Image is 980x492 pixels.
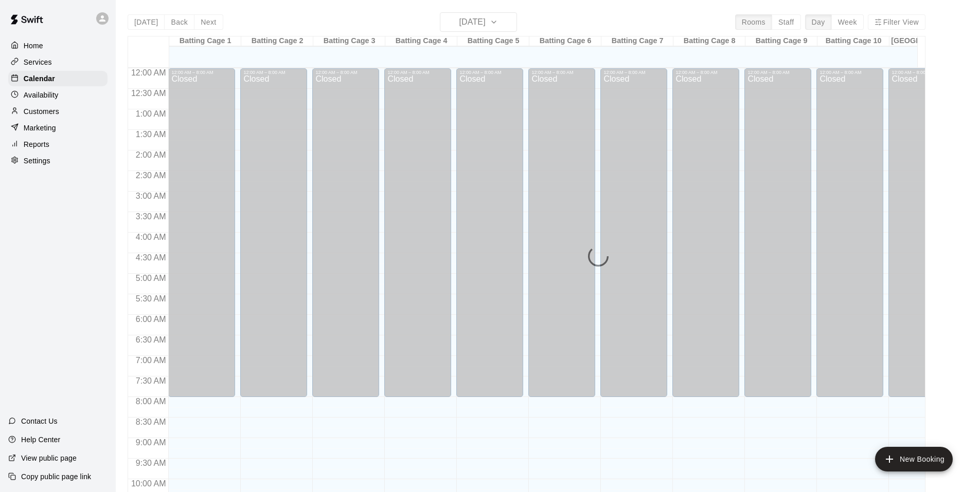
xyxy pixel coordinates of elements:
div: 12:00 AM – 8:00 AM [603,70,664,75]
a: Calendar [8,71,108,86]
span: 5:30 AM [133,294,169,303]
a: Reports [8,137,108,152]
a: Availability [8,87,108,103]
div: 12:00 AM – 8:00 AM [531,70,592,75]
div: Closed [459,75,520,401]
div: 12:00 AM – 8:00 AM: Closed [888,68,955,397]
p: Customers [24,106,59,117]
div: 12:00 AM – 8:00 AM [243,70,304,75]
p: Services [24,57,52,67]
p: Reports [24,139,49,149]
span: 10:00 AM [129,479,169,488]
div: Batting Cage 8 [673,36,745,46]
div: Closed [819,75,880,401]
div: 12:00 AM – 8:00 AM [747,70,808,75]
div: Closed [243,75,304,401]
div: Batting Cage 1 [169,36,241,46]
div: 12:00 AM – 8:00 AM: Closed [672,68,739,397]
p: Copy public page link [21,471,91,482]
p: Calendar [24,73,55,84]
div: 12:00 AM – 8:00 AM [171,70,232,75]
div: Batting Cage 5 [457,36,529,46]
div: 12:00 AM – 8:00 AM [675,70,736,75]
a: Home [8,38,108,53]
div: Batting Cage 10 [817,36,889,46]
a: Settings [8,153,108,168]
span: 2:00 AM [133,150,169,159]
div: Closed [171,75,232,401]
div: Closed [747,75,808,401]
div: 12:00 AM – 8:00 AM: Closed [384,68,451,397]
span: 3:00 AM [133,192,169,200]
span: 12:00 AM [129,68,169,77]
div: 12:00 AM – 8:00 AM [387,70,448,75]
div: 12:00 AM – 8:00 AM: Closed [168,68,235,397]
div: [GEOGRAPHIC_DATA] [889,36,961,46]
div: 12:00 AM – 8:00 AM: Closed [816,68,883,397]
span: 7:00 AM [133,356,169,365]
a: Customers [8,104,108,119]
span: 6:00 AM [133,315,169,324]
span: 12:30 AM [129,89,169,98]
span: 1:30 AM [133,130,169,139]
span: 7:30 AM [133,376,169,385]
div: Batting Cage 7 [601,36,673,46]
div: Batting Cage 2 [241,36,313,46]
div: Closed [531,75,592,401]
div: Closed [892,75,952,401]
p: Contact Us [21,416,58,426]
div: 12:00 AM – 8:00 AM [459,70,520,75]
span: 2:30 AM [133,171,169,180]
div: Closed [603,75,664,401]
span: 9:30 AM [133,459,169,467]
p: Marketing [24,123,56,133]
div: 12:00 AM – 8:00 AM [892,70,952,75]
span: 4:00 AM [133,233,169,241]
div: Closed [675,75,736,401]
a: Services [8,54,108,70]
p: Help Center [21,434,60,445]
div: Batting Cage 6 [529,36,601,46]
span: 9:00 AM [133,438,169,447]
p: View public page [21,453,77,463]
div: Closed [387,75,448,401]
span: 6:30 AM [133,335,169,344]
div: 12:00 AM – 8:00 AM: Closed [744,68,811,397]
div: 12:00 AM – 8:00 AM: Closed [240,68,307,397]
div: 12:00 AM – 8:00 AM: Closed [600,68,667,397]
div: Closed [315,75,376,401]
div: 12:00 AM – 8:00 AM: Closed [312,68,379,397]
span: 8:30 AM [133,418,169,426]
span: 3:30 AM [133,212,169,221]
p: Settings [24,156,50,166]
a: Marketing [8,120,108,136]
p: Home [24,41,43,51]
p: Availability [24,90,59,100]
div: 12:00 AM – 8:00 AM: Closed [528,68,595,397]
span: 1:00 AM [133,109,169,118]
span: 4:30 AM [133,253,169,262]
div: 12:00 AM – 8:00 AM [819,70,880,75]
div: Batting Cage 4 [385,36,457,46]
span: 8:00 AM [133,397,169,406]
span: 5:00 AM [133,274,169,282]
div: 12:00 AM – 8:00 AM: Closed [456,68,523,397]
div: 12:00 AM – 8:00 AM [315,70,376,75]
button: add [875,447,953,471]
div: Batting Cage 9 [745,36,817,46]
div: Batting Cage 3 [313,36,385,46]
